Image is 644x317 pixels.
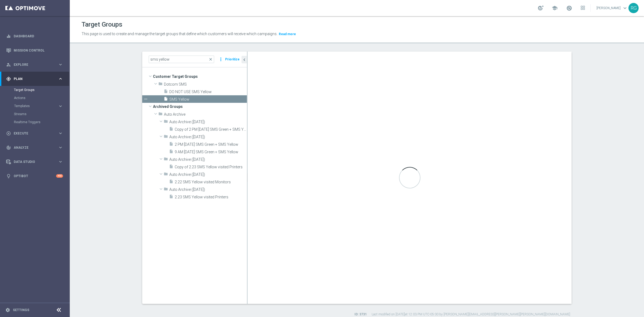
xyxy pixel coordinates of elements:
span: Copy of 2.23 SMS Yellow visited Printers [175,165,247,169]
span: Templates [14,104,53,108]
button: Mission Control [6,48,63,53]
i: folder [164,172,168,178]
span: Auto Archive [164,112,247,117]
a: Dashboard [14,29,63,43]
span: Auto Archive (2023-07-28) [169,135,247,139]
span: Auto Archive (2024-05-24) [169,187,247,192]
a: Realtime Triggers [14,120,56,124]
span: This page is used to create and manage the target groups that define which customers will receive... [82,32,277,36]
i: folder [158,112,163,118]
i: keyboard_arrow_right [58,131,63,136]
button: track_changes Analyze keyboard_arrow_right [6,145,63,150]
span: Copy of 2 PM 6.27.23 SMS Green &#x2B; SMS Yellow [175,127,247,132]
i: equalizer [6,34,11,39]
span: DO NOT USE SMS Yellow [169,90,247,94]
span: 9 AM 6.27.23 SMS Green &#x2B; SMS Yellow [175,150,247,154]
span: Auto Archive (2023-07-27) [169,120,247,124]
h1: Target Groups [82,21,122,28]
span: Archived Groups [153,103,247,110]
i: more_vert [218,56,224,63]
i: person_search [6,62,11,67]
span: Customer Target Groups [153,73,247,80]
i: folder [164,119,168,125]
div: Dashboard [6,29,63,43]
i: keyboard_arrow_right [58,62,63,67]
div: Mission Control [6,43,63,57]
div: Analyze [6,145,58,150]
i: insert_drive_file [169,127,173,133]
i: folder [164,157,168,163]
i: keyboard_arrow_right [58,104,63,109]
a: [PERSON_NAME]keyboard_arrow_down [596,4,628,12]
span: school [552,5,558,11]
a: Optibot [14,169,56,183]
span: SMS Yellow [169,97,247,102]
i: play_circle_outline [6,131,11,136]
button: gps_fixed Plan keyboard_arrow_right [6,77,63,81]
button: play_circle_outline Execute keyboard_arrow_right [6,131,63,136]
label: ID: 3731 [354,312,367,317]
div: Plan [6,76,58,81]
i: insert_drive_file [164,97,168,103]
div: Templates [14,102,69,110]
span: Auto Archive (2024-05-20) [169,157,247,162]
div: Actions [14,94,69,102]
button: equalizer Dashboard [6,34,63,38]
span: Execute [14,132,58,135]
div: Streams [14,110,69,118]
span: Dotcom SMS [164,82,247,87]
input: Quick find group or folder [149,56,214,63]
i: folder [158,82,163,88]
span: 2.22 SMS Yellow visited Monitors [175,180,247,184]
span: keyboard_arrow_down [622,5,628,11]
i: gps_fixed [6,76,11,81]
a: Mission Control [14,43,63,57]
span: Auto Archive (2024-05-23) [169,172,247,177]
div: Explore [6,62,58,67]
button: Read more [278,31,297,37]
i: lightbulb [6,174,11,178]
div: Data Studio [6,159,58,164]
button: Prioritize [224,56,240,63]
i: insert_drive_file [169,179,173,185]
i: insert_drive_file [169,149,173,155]
i: insert_drive_file [169,142,173,148]
a: Target Groups [14,88,56,92]
div: Optibot [6,169,63,183]
div: Realtime Triggers [14,118,69,126]
div: +10 [56,174,63,178]
span: Plan [14,77,58,81]
span: Analyze [14,146,58,149]
i: keyboard_arrow_right [58,145,63,150]
div: Templates [14,104,58,108]
i: insert_drive_file [169,194,173,201]
button: chevron_left [241,56,247,63]
span: Explore [14,63,58,66]
i: insert_drive_file [164,89,168,95]
div: RG [628,3,639,13]
span: close [208,57,213,61]
span: Data Studio [14,160,58,163]
i: folder [164,134,168,140]
div: Templates keyboard_arrow_right [14,104,63,108]
button: lightbulb Optibot +10 [6,174,63,178]
i: track_changes [6,145,11,150]
i: keyboard_arrow_right [58,76,63,81]
i: settings [5,308,10,312]
a: Actions [14,96,56,100]
div: Target Groups [14,86,69,94]
span: 2.23 SMS Yellow visited Printers [175,195,247,199]
label: Last modified on [DATE] at 12:03 PM UTC-05:00 by [PERSON_NAME][EMAIL_ADDRESS][PERSON_NAME][PERSON... [372,312,570,317]
i: insert_drive_file [169,164,173,170]
a: Streams [14,112,56,116]
div: Data Studio keyboard_arrow_right [6,160,63,164]
div: Execute [6,131,58,136]
button: person_search Explore keyboard_arrow_right [6,63,63,67]
a: Settings [13,308,29,312]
